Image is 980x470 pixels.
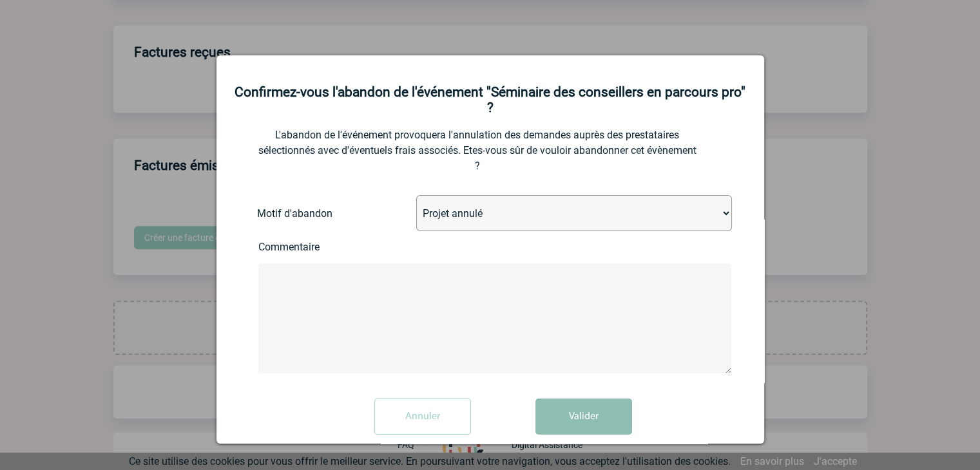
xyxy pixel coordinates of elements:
[257,207,357,220] label: Motif d'abandon
[374,399,471,435] input: Annuler
[258,127,697,174] p: L'abandon de l'événement provoquera l'annulation des demandes auprès des prestataires sélectionné...
[258,241,361,253] label: Commentaire
[535,399,632,435] button: Valider
[233,84,748,115] h2: Confirmez-vous l'abandon de l'événement "Séminaire des conseillers en parcours pro" ?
